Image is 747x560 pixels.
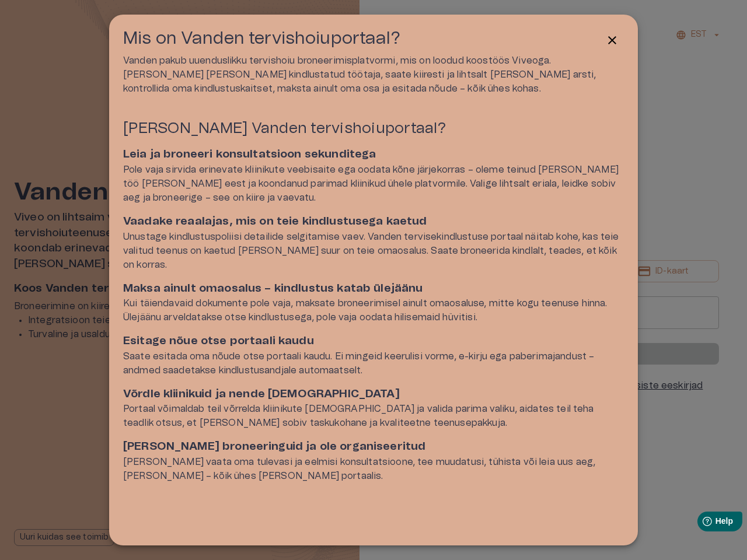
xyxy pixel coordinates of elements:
button: Close information modal [601,29,624,52]
h6: Esitage nõue otse portaali kaudu [123,334,624,349]
span: close [605,33,619,47]
p: Pole vaja sirvida erinevate kliinikute veebisaite ega oodata kõne järjekorras – oleme teinud [PER... [123,163,624,205]
p: Unustage kindlustuspoliisi detailide selgitamise vaev. Vanden tervisekindlustuse portaal näitab k... [123,230,624,272]
iframe: Help widget launcher [656,507,747,540]
p: Kui täiendavaid dokumente pole vaja, maksate broneerimisel ainult omaosaluse, mitte kogu teenuse ... [123,296,624,324]
h3: Mis on Vanden tervishoiuportaal? [123,29,400,49]
p: Saate esitada oma nõude otse portaali kaudu. Ei mingeid keerulisi vorme, e-kirju ega paberimajand... [123,349,624,377]
h6: Võrdle kliinikuid ja nende [DEMOGRAPHIC_DATA] [123,387,624,402]
h6: Leia ja broneeri konsultatsioon sekunditega [123,147,624,163]
h6: Vaadake reaalajas, mis on teie kindlustusega kaetud [123,214,624,230]
h6: [PERSON_NAME] broneeringuid ja ole organiseeritud [123,439,624,455]
h4: [PERSON_NAME] Vanden tervishoiuportaal? [123,119,624,138]
p: Vanden pakub uuenduslikku tervishoiu broneerimisplatvormi, mis on loodud koostöös Viveoga. [PERSO... [123,54,624,96]
p: [PERSON_NAME] vaata oma tulevasi ja eelmisi konsultatsioone, tee muudatusi, tühista või leia uus ... [123,455,624,483]
p: Portaal võimaldab teil võrrelda kliinikute [DEMOGRAPHIC_DATA] ja valida parima valiku, aidates te... [123,402,624,430]
h6: Maksa ainult omaosalus – kindlustus katab ülejäänu [123,281,624,297]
